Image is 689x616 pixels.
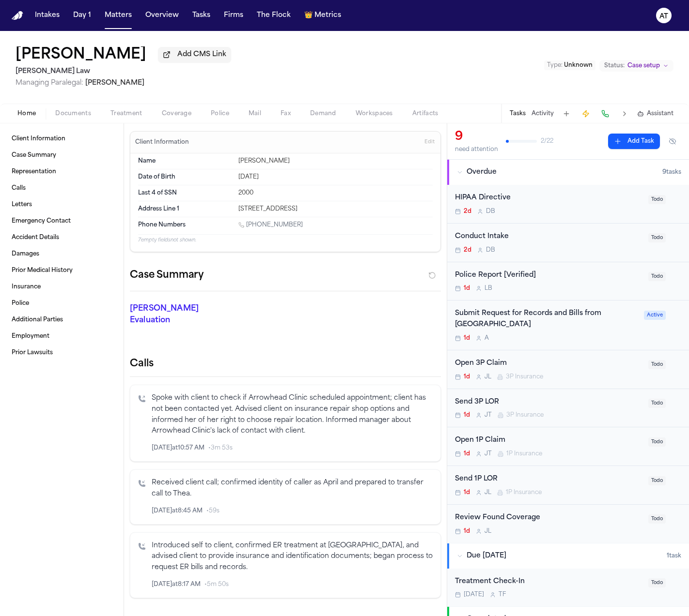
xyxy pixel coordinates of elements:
[16,46,146,64] h1: [PERSON_NAME]
[455,474,642,485] div: Send 1P LOR
[506,450,542,458] span: 1P Insurance
[314,11,341,20] span: Metrics
[486,208,495,215] span: D B
[506,489,542,496] span: 1P Insurance
[249,110,261,118] span: Mail
[532,110,554,118] button: Activity
[211,110,229,118] span: Police
[464,527,470,535] span: 1d
[455,512,642,524] div: Review Found Coverage
[627,62,660,70] span: Case setup
[220,7,247,24] a: Firms
[238,157,433,165] div: [PERSON_NAME]
[455,397,642,408] div: Send 3P LOR
[12,201,32,209] span: Letters
[447,185,689,224] div: Open task: HIPAA Directive
[455,231,642,242] div: Conduct Intake
[138,157,233,165] dt: Name
[152,541,433,573] p: Introduced self to client, confirmed ER treatment at [GEOGRAPHIC_DATA], and advised client to pro...
[412,110,438,118] span: Artifacts
[12,135,65,143] span: Client Information
[506,373,543,381] span: 3P Insurance
[541,137,553,145] span: 2 / 22
[455,129,498,145] div: 9
[12,283,41,291] span: Insurance
[637,110,673,118] button: Assistant
[238,189,433,197] div: 2000
[356,110,393,118] span: Workspaces
[447,262,689,301] div: Open task: Police Report [Verified]
[281,110,291,118] span: Fax
[208,444,233,452] span: • 3m 53s
[31,7,63,24] a: Intakes
[648,272,666,281] span: Todo
[12,267,73,274] span: Prior Medical History
[455,193,642,204] div: HIPAA Directive
[152,478,433,500] p: Received client call; confirmed identity of caller as April and prepared to transfer call to Thea.
[648,476,666,485] span: Todo
[162,110,191,118] span: Coverage
[455,576,642,587] div: Treatment Check-In
[8,213,116,229] a: Emergency Contact
[8,312,116,328] a: Additional Parties
[12,332,49,340] span: Employment
[8,164,116,180] a: Representation
[648,578,666,587] span: Todo
[447,569,689,607] div: Open task: Treatment Check-In
[564,62,593,68] span: Unknown
[8,131,116,147] a: Client Information
[464,246,471,254] span: 2d
[648,399,666,408] span: Todo
[608,134,660,149] button: Add Task
[188,7,214,24] button: Tasks
[16,46,146,64] button: Edit matter name
[506,411,544,419] span: 3P Insurance
[16,66,231,77] h2: [PERSON_NAME] Law
[485,527,491,535] span: J L
[69,7,95,24] button: Day 1
[300,7,345,24] button: crownMetrics
[206,507,219,515] span: • 59s
[310,110,336,118] span: Demand
[12,184,26,192] span: Calls
[101,7,136,24] button: Matters
[8,345,116,361] a: Prior Lawsuits
[485,489,491,496] span: J L
[447,505,689,543] div: Open task: Review Found Coverage
[447,389,689,428] div: Open task: Send 3P LOR
[455,435,642,446] div: Open 1P Claim
[447,224,689,262] div: Open task: Conduct Intake
[486,246,495,254] span: D B
[464,373,470,381] span: 1d
[447,300,689,350] div: Open task: Submit Request for Records and Bills from Emory University Hospital Midtown
[138,237,433,244] p: 7 empty fields not shown.
[8,329,116,344] a: Employment
[138,205,233,213] dt: Address Line 1
[16,79,83,87] span: Managing Paralegal:
[659,13,668,20] text: AT
[648,514,666,524] span: Todo
[141,7,183,24] a: Overview
[253,7,295,24] button: The Flock
[204,581,229,588] span: • 5m 50s
[447,427,689,466] div: Open task: Open 1P Claim
[664,134,681,149] button: Hide completed tasks (⌘⇧H)
[455,358,642,369] div: Open 3P Claim
[8,180,116,196] a: Calls
[579,107,593,120] button: Create Immediate Task
[238,173,433,181] div: [DATE]
[485,285,492,292] span: L B
[8,263,116,278] a: Prior Medical History
[138,221,186,229] span: Phone Numbers
[8,230,116,245] a: Accident Details
[467,167,497,177] span: Overdue
[485,334,489,342] span: A
[464,334,470,342] span: 1d
[8,148,116,163] a: Case Summary
[455,146,498,153] div: need attention
[12,300,29,307] span: Police
[158,47,231,62] button: Add CMS Link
